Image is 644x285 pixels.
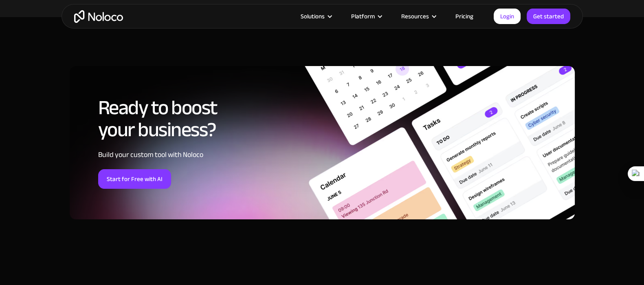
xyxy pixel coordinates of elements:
div: Platform [351,11,375,22]
a: Pricing [445,11,484,22]
a: home [74,10,123,23]
div: Build your custom tool with Noloco [98,149,304,161]
div: Solutions [290,11,341,22]
div: Resources [391,11,445,22]
h2: Ready to boost your business? [98,97,304,141]
div: Resources [401,11,429,22]
a: Login [494,9,521,24]
a: Start for Free with AI [98,169,171,189]
div: Solutions [301,11,325,22]
div: Platform [341,11,391,22]
a: Get started [527,9,570,24]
